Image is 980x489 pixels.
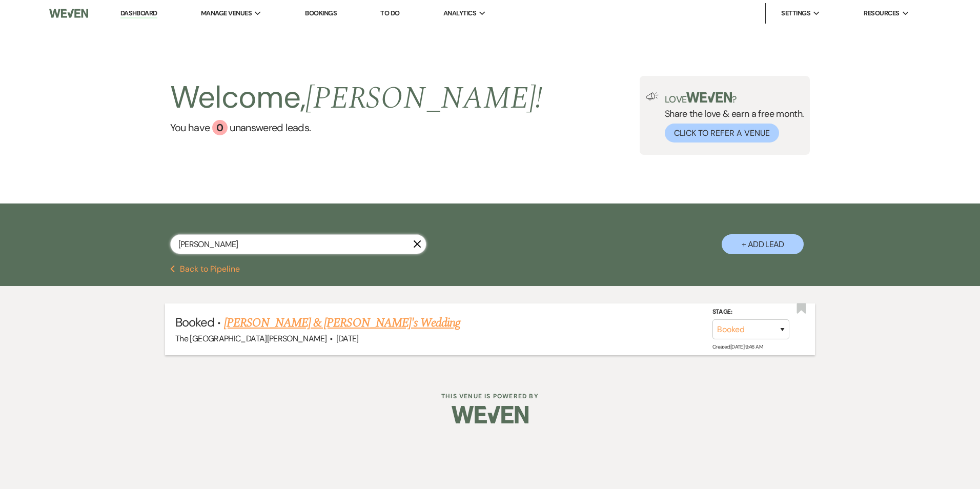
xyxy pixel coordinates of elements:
span: Settings [781,8,810,18]
span: Resources [864,8,899,18]
div: 0 [212,120,228,135]
img: weven-logo-green.svg [686,92,732,103]
p: Love ? [665,92,804,104]
a: Dashboard [120,9,157,18]
a: To Do [380,9,399,17]
a: [PERSON_NAME] & [PERSON_NAME]'s Wedding [224,314,461,332]
label: Stage: [712,307,789,318]
button: Back to Pipeline [170,265,240,273]
input: Search by name, event date, email address or phone number [170,234,426,254]
button: + Add Lead [722,234,804,254]
span: [PERSON_NAME] ! [305,75,542,122]
a: Bookings [305,9,337,17]
span: The [GEOGRAPHIC_DATA][PERSON_NAME] [175,333,326,344]
span: [DATE] [336,333,359,344]
img: Weven Logo [452,397,528,433]
a: You have 0 unanswered leads. [170,120,543,135]
h2: Welcome, [170,76,543,120]
div: Share the love & earn a free month. [659,92,804,142]
span: Manage Venues [201,8,252,18]
img: loud-speaker-illustration.svg [646,92,659,100]
span: Analytics [443,8,476,18]
button: Click to Refer a Venue [665,124,779,142]
span: Booked [175,314,214,330]
span: Created: [DATE] 9:46 AM [712,343,763,350]
img: Weven Logo [49,3,88,24]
